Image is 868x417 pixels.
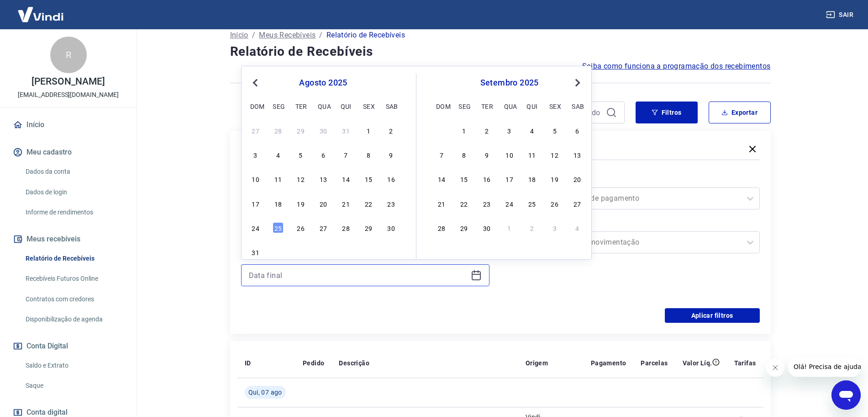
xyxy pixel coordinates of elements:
[504,101,515,112] div: qua
[22,269,126,288] a: Recebíveis Futuros Online
[230,30,248,41] p: Início
[504,125,515,136] div: Choose quarta-feira, 3 de setembro de 2025
[295,173,306,184] div: Choose terça-feira, 12 de agosto de 2025
[572,125,583,136] div: Choose sábado, 6 de setembro de 2025
[250,173,261,184] div: Choose domingo, 10 de agosto de 2025
[326,30,405,41] p: Relatório de Recebíveis
[504,173,515,184] div: Choose quarta-feira, 17 de setembro de 2025
[513,219,758,230] label: Tipo de Movimentação
[273,125,284,136] div: Choose segunda-feira, 28 de julho de 2025
[363,173,374,184] div: Choose sexta-feira, 15 de agosto de 2025
[363,198,374,209] div: Choose sexta-feira, 22 de agosto de 2025
[526,173,537,184] div: Choose quinta-feira, 18 de setembro de 2025
[458,149,469,160] div: Choose segunda-feira, 8 de setembro de 2025
[683,358,712,368] p: Valor Líq.
[249,123,398,259] div: month 2025-08
[458,222,469,233] div: Choose segunda-feira, 29 de setembro de 2025
[436,173,447,184] div: Choose domingo, 14 de setembro de 2025
[386,125,397,136] div: Choose sábado, 2 de agosto de 2025
[386,101,397,112] div: sab
[11,115,126,135] a: Início
[504,222,515,233] div: Choose quarta-feira, 1 de outubro de 2025
[572,101,583,112] div: sab
[481,125,492,136] div: Choose terça-feira, 2 de setembro de 2025
[513,175,758,186] label: Forma de Pagamento
[436,125,447,136] div: Choose domingo, 31 de agosto de 2025
[318,101,329,112] div: qua
[273,246,284,257] div: Choose segunda-feira, 1 de setembro de 2025
[549,198,560,209] div: Choose sexta-feira, 26 de setembro de 2025
[250,222,261,233] div: Choose domingo, 24 de agosto de 2025
[50,37,87,73] div: R
[22,310,126,329] a: Disponibilização de agenda
[318,149,329,160] div: Choose quarta-feira, 6 de agosto de 2025
[526,149,537,160] div: Choose quinta-feira, 11 de setembro de 2025
[11,0,70,28] img: Vindi
[572,77,583,88] button: Next Month
[526,358,548,368] p: Origem
[572,198,583,209] div: Choose sábado, 27 de setembro de 2025
[386,246,397,257] div: Choose sábado, 6 de setembro de 2025
[549,149,560,160] div: Choose sexta-feira, 12 de setembro de 2025
[273,149,284,160] div: Choose segunda-feira, 4 de agosto de 2025
[250,101,261,112] div: dom
[303,358,324,368] p: Pedido
[11,142,126,162] button: Meu cadastro
[582,61,771,72] a: Saiba como funciona a programação dos recebimentos
[481,101,492,112] div: ter
[318,222,329,233] div: Choose quarta-feira, 27 de agosto de 2025
[572,149,583,160] div: Choose sábado, 13 de setembro de 2025
[18,90,119,100] p: [EMAIL_ADDRESS][DOMAIN_NAME]
[435,123,584,234] div: month 2025-09
[22,203,126,222] a: Informe de rendimentos
[273,198,284,209] div: Choose segunda-feira, 18 de agosto de 2025
[259,30,316,41] a: Meus Recebíveis
[341,222,352,233] div: Choose quinta-feira, 28 de agosto de 2025
[458,173,469,184] div: Choose segunda-feira, 15 de setembro de 2025
[549,173,560,184] div: Choose sexta-feira, 19 de setembro de 2025
[766,358,784,377] iframe: Fechar mensagem
[386,173,397,184] div: Choose sábado, 16 de agosto de 2025
[250,198,261,209] div: Choose domingo, 17 de agosto de 2025
[32,77,105,86] p: [PERSON_NAME]
[549,125,560,136] div: Choose sexta-feira, 5 de setembro de 2025
[318,198,329,209] div: Choose quarta-feira, 20 de agosto de 2025
[249,268,467,282] input: Data final
[824,6,857,23] button: Sair
[363,125,374,136] div: Choose sexta-feira, 1 de agosto de 2025
[831,380,861,410] iframe: Botão para abrir a janela de mensagens
[641,358,668,368] p: Parcelas
[245,358,251,368] p: ID
[22,376,126,395] a: Saque
[230,43,771,61] h4: Relatório de Recebíveis
[341,101,352,112] div: qui
[250,125,261,136] div: Choose domingo, 27 de julho de 2025
[250,246,261,257] div: Choose domingo, 31 de agosto de 2025
[341,149,352,160] div: Choose quinta-feira, 7 de agosto de 2025
[436,198,447,209] div: Choose domingo, 21 de setembro de 2025
[526,101,537,112] div: qui
[295,198,306,209] div: Choose terça-feira, 19 de agosto de 2025
[295,101,306,112] div: ter
[363,149,374,160] div: Choose sexta-feira, 8 de agosto de 2025
[250,77,261,88] button: Previous Month
[11,336,126,356] button: Conta Digital
[665,308,760,323] button: Aplicar filtros
[572,173,583,184] div: Choose sábado, 20 de setembro de 2025
[318,125,329,136] div: Choose quarta-feira, 30 de julho de 2025
[341,125,352,136] div: Choose quinta-feira, 31 de julho de 2025
[22,183,126,202] a: Dados de login
[5,6,77,14] span: Olá! Precisa de ajuda?
[341,173,352,184] div: Choose quinta-feira, 14 de agosto de 2025
[481,222,492,233] div: Choose terça-feira, 30 de setembro de 2025
[458,101,469,112] div: seg
[435,77,584,88] div: setembro 2025
[295,125,306,136] div: Choose terça-feira, 29 de julho de 2025
[549,222,560,233] div: Choose sexta-feira, 3 de outubro de 2025
[363,246,374,257] div: Choose sexta-feira, 5 de setembro de 2025
[504,149,515,160] div: Choose quarta-feira, 10 de setembro de 2025
[386,222,397,233] div: Choose sábado, 30 de agosto de 2025
[458,198,469,209] div: Choose segunda-feira, 22 de setembro de 2025
[481,173,492,184] div: Choose terça-feira, 16 de setembro de 2025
